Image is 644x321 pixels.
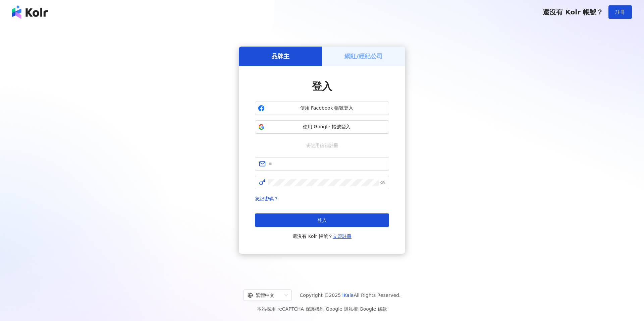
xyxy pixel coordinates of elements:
[342,293,354,298] a: iKala
[267,124,386,130] span: 使用 Google 帳號登入
[267,105,386,112] span: 使用 Facebook 帳號登入
[12,5,48,19] img: logo
[271,52,289,60] h5: 品牌主
[608,5,632,19] button: 註冊
[312,80,332,92] span: 登入
[543,8,603,16] span: 還沒有 Kolr 帳號？
[301,142,343,149] span: 或使用信箱註冊
[255,120,389,134] button: 使用 Google 帳號登入
[292,232,352,240] span: 還沒有 Kolr 帳號？
[300,291,401,299] span: Copyright © 2025 All Rights Reserved.
[344,52,383,60] h5: 網紅/經紀公司
[257,305,387,313] span: 本站採用 reCAPTCHA 保護機制
[317,217,327,223] span: 登入
[248,290,282,301] div: 繁體中文
[326,306,358,312] a: Google 隱私權
[255,102,389,115] button: 使用 Facebook 帳號登入
[380,180,385,185] span: eye-invisible
[333,234,352,239] a: 立即註冊
[358,306,360,312] span: |
[324,306,326,312] span: |
[360,306,387,312] a: Google 條款
[615,9,625,15] span: 註冊
[255,213,389,227] button: 登入
[255,196,278,201] a: 忘記密碼？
